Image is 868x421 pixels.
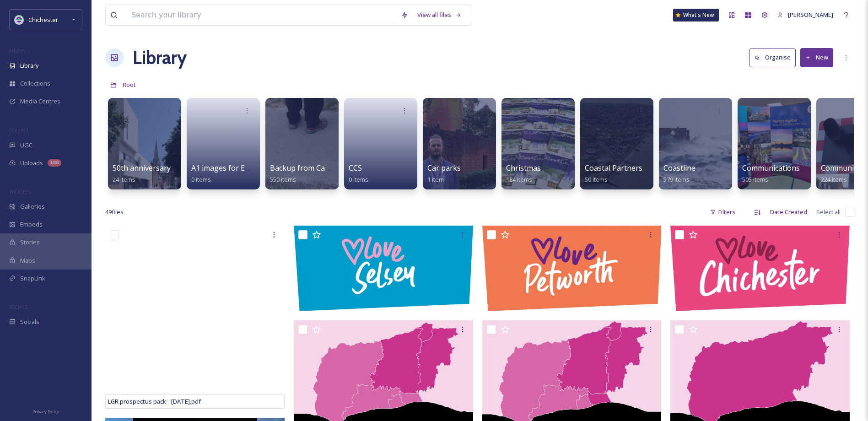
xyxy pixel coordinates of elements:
a: Library [133,44,187,71]
a: Communities224 items [821,164,866,184]
input: Search your library [127,5,396,25]
span: 24 items [113,175,135,184]
img: LovePetworth-RGB.jpg [482,226,662,311]
span: Coastline [663,163,695,173]
span: Coastal Partners [585,163,642,173]
img: LoveSelsey-RGB.jpg [294,226,473,311]
a: Car parks1 item [427,164,461,184]
span: Select all [816,208,841,216]
span: 579 items [663,175,690,184]
a: Christmas184 items [506,164,541,184]
span: SOCIALS [9,303,27,310]
span: 49 file s [105,208,124,216]
a: Organise [749,48,800,67]
span: Communities [821,163,866,173]
img: Logo_of_Chichester_District_Council.png [15,15,24,24]
span: Privacy Policy [32,409,59,415]
span: 505 items [742,175,768,184]
button: New [800,48,833,67]
span: A1 images for EPH walls [191,163,274,173]
span: 1 item [427,175,444,184]
a: 50th anniversary24 items [113,164,171,184]
span: 0 items [349,175,368,184]
a: [PERSON_NAME] [773,6,838,24]
span: Backup from Camera [270,163,343,173]
a: View all files [413,6,466,24]
a: What's New [673,9,719,22]
span: MEDIA [9,47,25,54]
span: 224 items [821,175,847,184]
span: 550 items [270,175,296,184]
span: 50 items [585,175,608,184]
a: Backup from Camera550 items [270,164,343,184]
a: A1 images for EPH walls0 items [191,164,274,184]
a: CCS0 items [349,164,368,184]
span: Communications [742,163,800,173]
span: 0 items [191,175,211,184]
div: Date Created [766,203,812,221]
span: Chichester [28,16,58,24]
a: Privacy Policy [32,405,59,416]
span: LGR prospectus pack - [DATE].pdf [108,397,201,405]
a: Coastline579 items [663,164,695,184]
span: WIDGETS [9,188,30,195]
span: Embeds [20,220,43,229]
span: Galleries [20,202,45,211]
span: SnapLink [20,274,45,283]
span: Uploads [20,159,43,167]
span: COLLECT [9,127,29,134]
div: Filters [706,203,740,221]
span: Maps [20,256,35,265]
span: Media Centres [20,97,60,106]
span: Root [123,81,136,89]
span: UGC [20,141,32,150]
span: Collections [20,79,50,88]
span: Socials [20,318,39,326]
span: Car parks [427,163,461,173]
span: 184 items [506,175,532,184]
a: Root [123,79,136,90]
span: Stories [20,238,40,247]
a: Communications505 items [742,164,800,184]
div: 188 [48,159,61,167]
span: [PERSON_NAME] [788,11,833,19]
span: Christmas [506,163,541,173]
button: Organise [749,48,796,67]
img: LoveChichester-RGB.jpg [670,226,850,311]
span: CCS [349,163,362,173]
a: Coastal Partners50 items [585,164,642,184]
span: 50th anniversary [113,163,171,173]
span: Library [20,61,38,70]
